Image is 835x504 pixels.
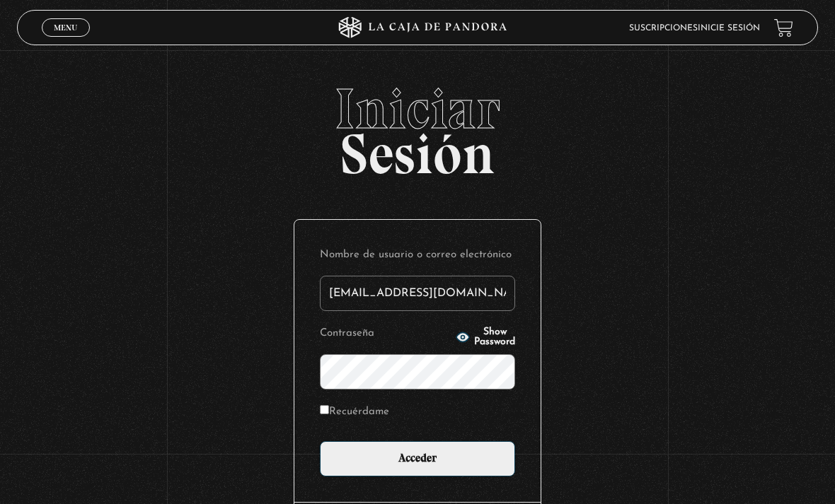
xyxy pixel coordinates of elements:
label: Nombre de usuario o correo electrónico [320,245,515,264]
label: Recuérdame [320,402,389,421]
span: Cerrar [50,35,83,45]
input: Recuérdame [320,405,329,414]
h2: Sesión [17,81,819,171]
a: View your shopping cart [774,18,793,37]
a: Suscripciones [629,24,698,33]
span: Show Password [474,327,515,347]
span: Menu [54,23,77,32]
a: Inicie sesión [698,24,760,33]
label: Contraseña [320,324,451,343]
button: Show Password [456,327,515,347]
span: Iniciar [17,81,819,137]
input: Acceder [320,441,515,476]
